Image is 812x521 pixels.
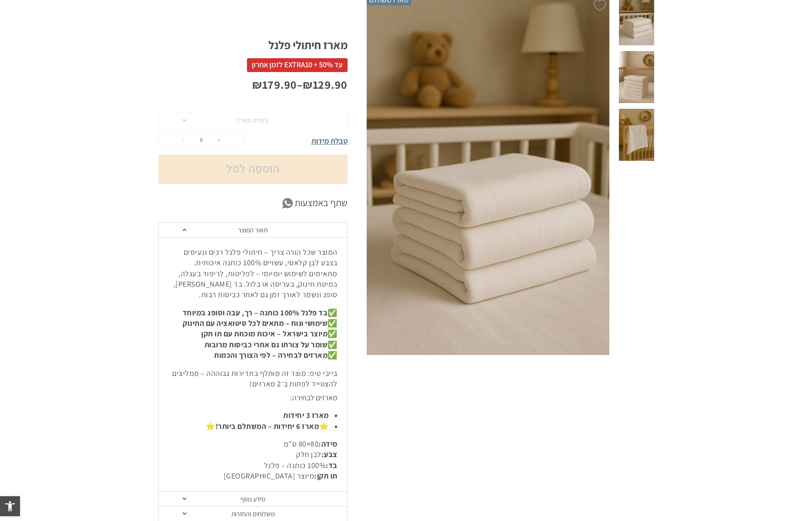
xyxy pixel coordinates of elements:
[168,439,338,482] p: 80×80 ס”מ לבן חלק 100% כותנה – פלנל מיוצר [GEOGRAPHIC_DATA]
[321,449,338,459] strong: צבע:
[252,77,262,92] span: ₪
[212,134,226,147] button: +
[159,492,347,507] a: מידע נוסף
[214,350,328,360] strong: מארזים לבחירה – לפי הצורך והכמות
[326,460,338,470] strong: בד:
[303,77,348,92] bdi: 129.90
[183,308,328,318] strong: בד פלנל 100% כותנה – רך, עבה וסופג במיוחד
[290,393,338,403] span: מארזים לבחירה:
[158,77,348,93] p: –
[158,155,348,184] button: הוספה לסל
[311,136,348,146] span: טבלת מידות
[183,318,328,328] strong: שימושי ונוח – מתאים לכל סיטואציה עם התינוק
[237,116,268,125] span: בחירת מארז
[283,410,329,420] strong: מארז 3 יחידות
[314,471,338,481] strong: תו תקן:
[168,247,338,301] p: המוצר שכל הורה צריך – חיתולי פלנל רכים ונעימים בצבע לבן קלאסי, עשויים 100% כותנה איכותית. מתאימים...
[201,329,328,339] strong: מיוצר בישראל – איכות מוכחת עם תו תקן
[319,439,338,449] strong: מידה:
[252,77,297,92] bdi: 179.90
[205,340,328,350] strong: שומר על צורתו גם אחרי כביסות מרובות
[159,223,347,238] a: תאור המוצר
[158,38,348,52] h1: מארז חיתולי פלנל
[168,421,329,432] p: ⭐ ⭐
[168,308,338,361] p: ✅ ✅ ✅ ✅ ✅
[295,196,348,210] span: שתף באמצעות
[168,368,338,390] p: בייבי טיפ: מוצר זה מוחלף בתדירות גבוההה – ממליצים להצטייד לפחות ב־2 מארזים!
[176,134,190,147] button: -
[192,134,211,147] input: כמות המוצר
[158,196,348,210] a: שתף באמצעות
[303,77,313,92] span: ₪
[216,421,319,431] strong: מארז 6 יחידות – המשתלם ביותר!
[247,58,348,72] span: עד 50% + EXTRA10 לזמן אחרון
